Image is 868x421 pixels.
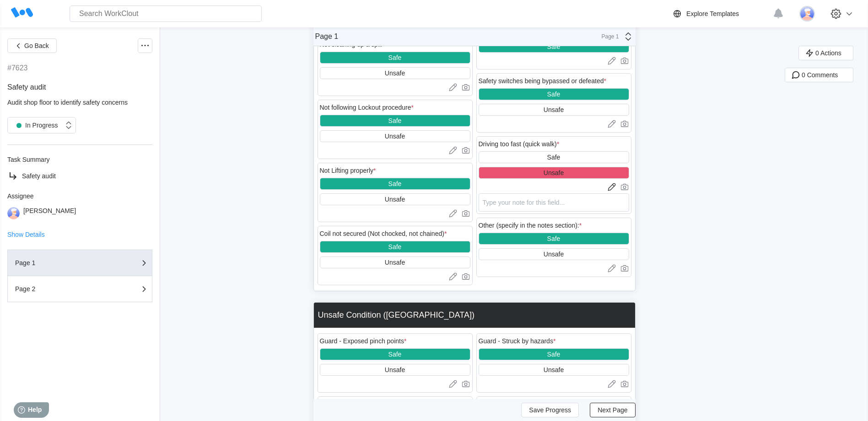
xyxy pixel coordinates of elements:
[547,91,561,98] div: Safe
[7,156,152,163] div: Task Summary
[544,366,564,373] div: Unsafe
[815,50,841,56] span: 0 Actions
[320,337,407,345] div: Guard - Exposed pinch points
[7,171,152,181] a: Safety audit
[7,192,152,200] div: Assignee
[320,104,414,111] div: Not following Lockout procedure
[318,310,474,320] div: Unsafe Condition ([GEOGRAPHIC_DATA])
[388,180,402,187] div: Safe
[7,99,152,106] div: Audit shop floor to identify safety concerns
[15,286,107,292] div: Page 2
[7,250,152,276] button: Page 1
[24,43,49,49] span: Go Back
[479,77,606,85] div: Safety switches being bypassed or defeated
[385,69,405,77] div: Unsafe
[598,407,627,413] span: Next Page
[385,259,405,266] div: Unsafe
[686,10,739,17] div: Explore Templates
[672,8,768,19] a: Explore Templates
[12,119,58,132] div: In Progress
[320,167,376,174] div: Not Lifting properly
[547,154,561,161] div: Safe
[388,351,402,358] div: Safe
[388,117,402,124] div: Safe
[544,106,564,113] div: Unsafe
[547,43,561,50] div: Safe
[23,207,76,219] div: [PERSON_NAME]
[385,133,405,140] div: Unsafe
[7,231,45,238] button: Show Details
[590,403,635,417] button: Next Page
[388,54,402,61] div: Safe
[385,196,405,203] div: Unsafe
[7,207,20,219] img: user-3.png
[802,72,838,78] span: 0 Comments
[7,64,28,72] div: #7623
[7,83,46,91] span: Safety audit
[479,337,556,345] div: Guard - Struck by hazards
[529,407,571,413] span: Save Progress
[315,32,339,41] div: Page 1
[544,169,564,176] div: Unsafe
[388,243,402,250] div: Safe
[547,235,561,242] div: Safe
[15,260,107,266] div: Page 1
[785,68,853,82] button: 0 Comments
[521,403,579,417] button: Save Progress
[799,6,815,21] img: user-3.png
[320,230,447,237] div: Coil not secured (Not chocked, not chained)
[70,5,262,22] input: Search WorkClout
[479,140,560,148] div: Driving too fast (quick walk)
[385,366,405,373] div: Unsafe
[596,33,619,40] div: Page 1
[547,351,561,358] div: Safe
[544,250,564,258] div: Unsafe
[479,222,582,229] div: Other (specify in the notes section):
[22,172,56,180] span: Safety audit
[7,276,152,302] button: Page 2
[798,46,853,60] button: 0 Actions
[7,38,57,53] button: Go Back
